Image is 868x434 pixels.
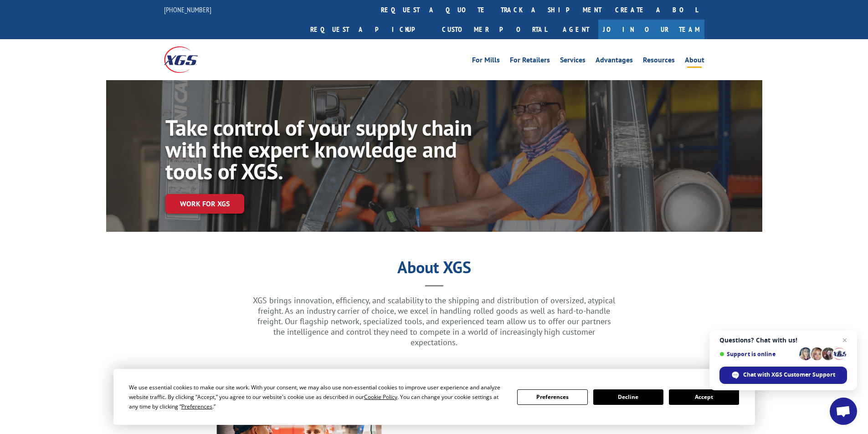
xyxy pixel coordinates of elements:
[593,389,663,405] button: Decline
[554,20,598,39] a: Agent
[303,20,435,39] a: Request a pickup
[517,389,587,405] button: Preferences
[643,56,675,66] a: Resources
[165,194,244,214] a: Work for XGS
[252,295,616,347] p: XGS brings innovation, efficiency, and scalability to the shipping and distribution of oversized,...
[719,337,847,344] span: Questions? Chat with us!
[830,398,857,425] a: Open chat
[364,393,397,401] span: Cookie Policy
[113,369,755,425] div: Cookie Consent Prompt
[164,5,211,14] a: [PHONE_NUMBER]
[560,56,586,66] a: Services
[472,56,500,66] a: For Mills
[165,117,474,187] h1: Take control of your supply chain with the expert knowledge and tools of XGS.
[129,383,506,411] div: We use essential cookies to make our site work. With your consent, we may also use non-essential ...
[685,56,704,66] a: About
[719,351,796,357] span: Support is online
[596,56,633,66] a: Advantages
[181,403,212,410] span: Preferences
[106,261,762,278] h1: About XGS
[598,20,704,39] a: Join Our Team
[510,56,550,66] a: For Retailers
[719,367,847,384] span: Chat with XGS Customer Support
[435,20,554,39] a: Customer Portal
[743,371,835,379] span: Chat with XGS Customer Support
[669,389,739,405] button: Accept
